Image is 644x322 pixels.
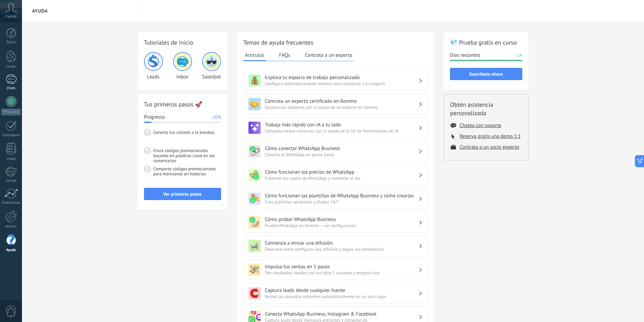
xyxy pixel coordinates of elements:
span: Progresso [144,114,165,121]
button: Contrata a un experto [303,50,354,60]
button: FAQs [278,50,292,60]
div: Panel [1,40,21,45]
span: Comparte códigos promocionales para menciones en historias [153,166,221,184]
span: Conecta tus canales a la bandeja [153,129,221,147]
div: Listas [1,157,21,161]
span: 10% [213,114,221,121]
h3: Cómo probar WhatsApp Business [265,216,419,223]
h3: Comienza a enviar una difusión [265,240,419,246]
span: Ten resultados rápidos con tan solo 5 acciones y empieza hoy [265,270,419,276]
div: Leads [1,65,21,69]
span: Entiende los costos de WhatsApp y mantente al día [265,175,419,181]
span: Cuenta [5,15,17,19]
h2: Tus primeros pasos 🚀 [144,100,221,108]
h2: Obtén asistencia personalizada [450,100,522,117]
span: 14 [517,52,522,59]
span: Completa tareas rutinarias con la ayuda de tu kit de herramientas de IA [265,128,419,134]
span: Alcanza tus objetivos con la ayuda de un experto en Kommo [265,104,419,110]
span: Crea plantillas aprobadas y chatea 24/7 [265,199,419,205]
div: Leads [144,52,163,80]
h3: Conecta WhatsApp Business, Instagram & Facebook [265,311,419,317]
span: Descubre cómo configurar una difusión y seguir sus estadísticas [265,246,419,252]
button: Chatea con soporte [460,122,501,129]
button: Reserva gratis una demo 1:1 [460,133,521,140]
h2: Tutoriales de inicio [144,38,221,47]
button: Contrata a un socio experto [460,144,520,150]
span: Ver primeros pasos [163,192,201,196]
button: Suscríbete ahora [450,68,522,80]
button: Ver primeros pasos [144,188,221,200]
span: Configura automáticamente Kommo para adaptarlo a tu negocio [265,81,419,86]
h3: Captura leads desde cualquier fuente [265,287,419,294]
div: WhatsApp [1,109,21,115]
span: Envía códigos promocionales basados en palabras clave en los comentarios [153,147,221,166]
span: Reúne las consultas entrantes automáticamente en un solo lugar [265,294,419,299]
div: Calendario [1,133,21,138]
div: Estadísticas [1,201,21,205]
div: Inbox [173,52,192,80]
h3: Cómo conectar WhatsApp Business [265,145,419,152]
h3: Cómo funcionan las plantillas de WhatsApp Business y cómo crearlas [265,193,419,199]
span: Suscríbete ahora [469,72,503,76]
h2: Temas de ayuda frecuentes [243,38,428,47]
h2: 💎 Prueba gratis en curso [450,38,522,47]
h3: Contrata un experto certificado en Kommo [265,98,419,104]
button: Artículos [243,50,266,61]
h3: Trabaja más rápido con IA a tu lado [265,122,419,128]
h3: Cómo funcionan los precios de WhatsApp [265,169,419,175]
div: Ajustes [1,224,21,229]
span: Conecta tu WhatsApp en pocos pasos [265,152,419,157]
h3: Explora tu espacio de trabajo personalizado [265,74,419,81]
div: Chats [1,86,21,91]
div: Correo [1,179,21,183]
span: Prueba WhatsApp en Kommo — sin configuración [265,223,419,228]
span: Días restantes [450,52,480,59]
div: Ayuda [1,248,21,252]
h3: Impulsa tus ventas en 5 pasos [265,264,419,270]
div: Salesbot [202,52,221,80]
